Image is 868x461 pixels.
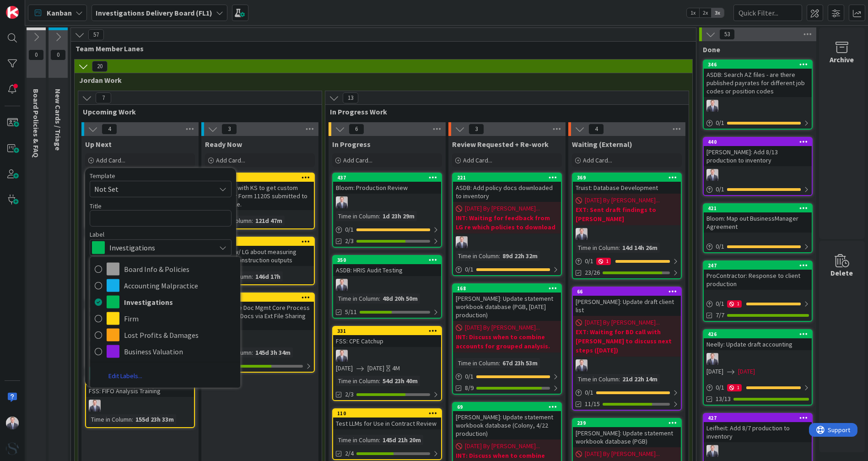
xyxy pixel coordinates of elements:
span: 8/9 [465,383,474,393]
div: JC [573,359,681,371]
span: 4 [102,124,117,135]
img: JC [576,359,588,371]
div: 421Bloom: Map out BusinessManager Agreement [704,204,812,233]
img: JC [6,417,19,429]
div: [PERSON_NAME]: Update statement workbook database (PGB, [DATE] production) [453,293,561,321]
span: 0 / 1 [465,372,474,381]
span: Accounting Malpractice [124,279,236,293]
div: 369 [573,174,681,182]
span: Ready Now [205,140,242,149]
div: 0/1 [453,371,561,382]
b: INT: Discuss when to combine accounts for grouped analysis. [456,332,558,351]
div: FSS: Work with KS to get custom reader for Form 1120S submitted to Personable. [206,182,314,210]
div: 0/1 [573,387,681,398]
div: 0/11 [704,382,812,393]
div: 1 [727,384,742,391]
b: EXT: Waiting for BD call with [PERSON_NAME] to discuss next steps ([DATE]) [576,327,678,355]
div: JC [573,228,681,240]
span: Investigations [124,295,236,309]
div: 0/11 [573,255,681,267]
span: : [252,347,253,358]
a: 331FSS: CPE CatchupJC[DATE][DATE]4MTime in Column:54d 23h 40m2/3 [332,326,442,401]
span: [DATE] By [PERSON_NAME]... [465,441,540,451]
span: 0 / 1 [716,118,724,128]
div: Time in Column [336,211,379,221]
span: Not Set [94,183,209,195]
div: JC [333,279,441,291]
div: 0/1 [453,264,561,275]
span: [DATE] By [PERSON_NAME]... [585,195,660,205]
div: 89d 22h 32m [500,251,540,261]
span: Team Member Lanes [75,44,685,53]
span: [DATE] By [PERSON_NAME]... [585,449,660,459]
span: 0 [50,49,66,60]
div: JC [333,350,441,362]
div: 247ProContractor: Response to client production [704,261,812,290]
label: Title [90,202,102,210]
span: Jordan Work [79,76,681,85]
a: 369Truist: Database Development[DATE] By [PERSON_NAME]...EXT: Sent draft findings to [PERSON_NAME... [572,173,682,279]
a: 437Bloom: Production ReviewJCTime in Column:1d 23h 29m0/12/3 [332,173,442,248]
div: Time in Column [336,435,379,445]
div: 0/11 [704,298,812,309]
span: [DATE] By [PERSON_NAME]... [465,323,540,332]
div: JC [86,400,194,412]
div: 440 [708,139,812,145]
span: 0 / 1 [716,184,724,194]
span: 2/4 [345,449,354,458]
div: 346 [704,60,812,69]
a: Edit Labels... [90,368,161,384]
span: 0 / 1 [716,383,724,392]
span: : [252,216,253,226]
img: JC [576,228,588,240]
div: 0/1 [704,117,812,129]
div: 346 [708,61,812,68]
div: ProContractor: Response to client production [704,270,812,290]
a: Firm [90,310,240,327]
div: Bloom: Map out BusinessManager Agreement [704,212,812,233]
div: 78FSS: Update Doc Mgmt Core Process - Receiving Docs via Ext File Sharing Platform [206,293,314,330]
span: In Progress Work [330,107,677,116]
span: : [379,376,380,386]
div: JC [453,236,561,248]
div: 0/1 [704,241,812,252]
div: 168 [457,285,561,292]
div: 78 [210,294,314,301]
div: ASDB: Search AZ files - are there published payrates for different job codes or position codes [704,69,812,97]
div: Time in Column [336,293,379,304]
span: 2/3 [345,236,354,246]
span: Investigations [109,241,211,254]
span: : [499,251,500,261]
a: 350ASDB: HRIS Audit TestingJCTime in Column:48d 20h 50m5/11 [332,255,442,319]
div: 168[PERSON_NAME]: Update statement workbook database (PGB, [DATE] production) [453,284,561,321]
a: 440[PERSON_NAME]: Add 8/13 production to inventoryJC0/1 [703,137,813,196]
div: 239 [573,419,681,427]
div: 63FSS: FIFO Analysis Training [86,377,194,397]
a: Investigations [90,294,240,310]
div: 54d 23h 40m [380,376,420,386]
span: Add Card... [96,156,125,164]
img: JC [336,279,348,291]
div: 426Neelly: Update draft accounting [704,330,812,350]
div: 331FSS: CPE Catchup [333,327,441,347]
span: 7 [96,92,111,103]
span: Support [19,1,42,12]
div: 69 [457,404,561,410]
span: [DATE] By [PERSON_NAME]... [585,318,660,327]
span: Lost Profits & Damages [124,328,236,342]
span: 0 / 1 [585,388,593,397]
a: 111FSS: Talk w/ LG about measuring record reconstruction outputsTime in Column:146d 17h [205,237,315,285]
div: Leifheit: Add 8/7 production to inventory [704,422,812,442]
div: 162FSS: Work with KS to get custom reader for Form 1120S submitted to Personable. [206,174,314,210]
span: Upcoming Work [83,107,310,116]
div: FSS: FIFO Analysis Training [86,385,194,397]
span: 4 [588,124,604,135]
div: 69[PERSON_NAME]: Update statement workbook database (Colony, 4/22 production) [453,403,561,439]
a: 168[PERSON_NAME]: Update statement workbook database (PGB, [DATE] production)[DATE] By [PERSON_NA... [452,283,562,395]
a: 78FSS: Update Doc Mgmt Core Process - Receiving Docs via Ext File Sharing PlatformJCTime in Colum... [205,293,315,373]
span: Up Next [85,140,112,149]
span: : [379,435,380,445]
div: 247 [704,261,812,270]
span: 0 / 1 [465,265,474,274]
span: : [619,374,620,384]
